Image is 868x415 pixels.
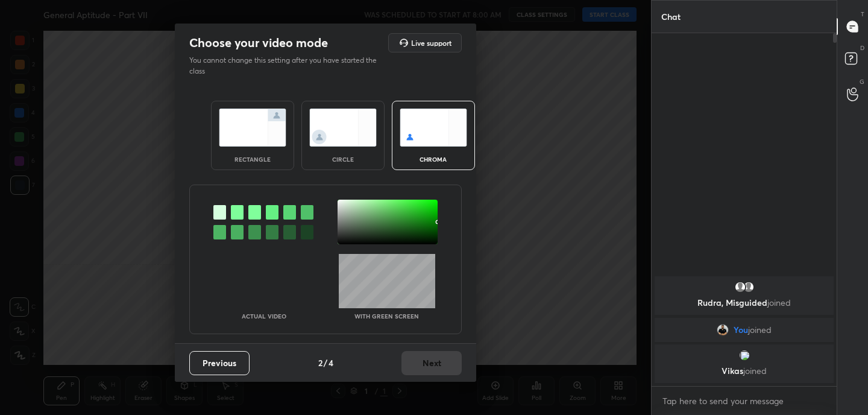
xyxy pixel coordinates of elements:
[354,313,419,319] p: With green screen
[309,109,377,147] img: circleScreenIcon.acc0effb.svg
[189,55,385,77] p: You cannot change this setting after you have started the class
[734,325,748,335] span: You
[738,349,750,361] img: 3
[400,109,467,147] img: chromaScreenIcon.c19ab0a0.svg
[662,298,826,308] p: Rudra, Misguided
[189,35,328,51] h2: Choose your video mode
[662,366,826,376] p: Vikas
[319,156,367,162] div: circle
[652,274,837,386] div: grid
[242,313,286,319] p: Actual Video
[219,109,286,147] img: normalScreenIcon.ae25ed63.svg
[324,356,327,369] h4: /
[228,156,277,162] div: rectangle
[767,297,791,308] span: joined
[734,281,746,293] img: default.png
[860,77,864,86] p: G
[743,281,755,293] img: default.png
[743,365,767,376] span: joined
[860,43,864,52] p: D
[409,156,458,162] div: chroma
[652,1,690,33] p: Chat
[411,39,451,46] h5: Live support
[318,356,322,369] h4: 2
[861,10,864,19] p: T
[329,356,333,369] h4: 4
[717,324,729,336] img: 9107ca6834834495b00c2eb7fd6a1f67.jpg
[189,351,250,375] button: Previous
[748,325,772,335] span: joined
